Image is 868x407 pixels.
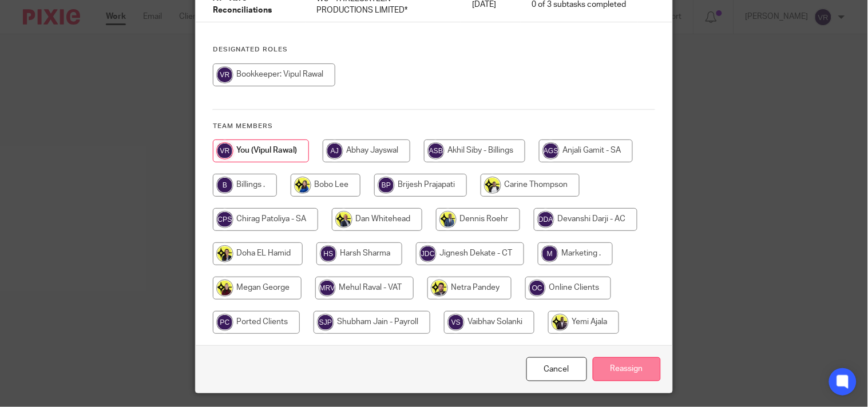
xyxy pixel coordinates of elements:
[593,357,661,382] input: Reassign
[213,122,655,131] h4: Team members
[526,357,587,382] a: Close this dialog window
[213,45,655,54] h4: Designated Roles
